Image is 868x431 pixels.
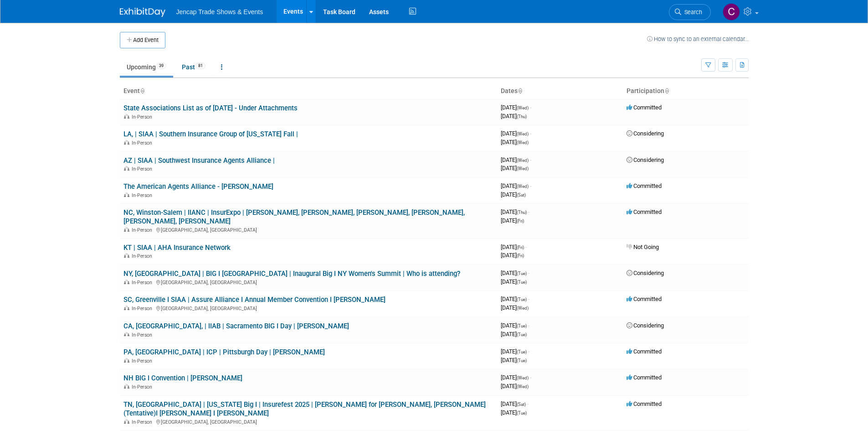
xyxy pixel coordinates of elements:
[120,83,497,99] th: Event
[120,8,165,17] img: ExhibitDay
[501,165,529,171] span: [DATE]
[501,217,524,224] span: [DATE]
[627,182,662,189] span: Committed
[517,158,529,163] span: (Wed)
[123,278,493,286] div: [GEOGRAPHIC_DATA], [GEOGRAPHIC_DATA]
[132,140,155,146] span: In-Person
[530,182,531,189] span: -
[627,244,659,250] span: Not Going
[627,374,662,381] span: Committed
[123,400,486,417] a: TN, [GEOGRAPHIC_DATA] | [US_STATE] Big I | Insurefest 2025 | [PERSON_NAME] for [PERSON_NAME], [PE...
[195,62,205,69] span: 81
[140,87,144,94] a: Sort by Event Name
[501,104,531,111] span: [DATE]
[132,114,155,120] span: In-Person
[501,348,529,355] span: [DATE]
[132,253,155,259] span: In-Person
[627,156,664,163] span: Considering
[176,8,263,16] span: Jencap Trade Shows & Events
[120,58,173,76] a: Upcoming39
[132,306,155,312] span: In-Person
[517,332,527,337] span: (Tue)
[123,322,349,330] a: CA, [GEOGRAPHIC_DATA], | IIAB | Sacramento BIG I Day | [PERSON_NAME]
[501,278,527,285] span: [DATE]
[123,348,325,356] a: PA, [GEOGRAPHIC_DATA] | ICP | Pittsburgh Day | [PERSON_NAME]
[517,192,526,197] span: (Sat)
[124,306,129,310] img: In-Person Event
[723,3,740,21] img: Christopher Reid
[517,410,527,415] span: (Tue)
[501,374,531,381] span: [DATE]
[124,332,129,337] img: In-Person Event
[132,358,155,364] span: In-Person
[501,270,529,276] span: [DATE]
[517,105,529,110] span: (Wed)
[517,210,527,215] span: (Thu)
[530,374,531,381] span: -
[156,62,166,69] span: 39
[501,244,527,250] span: [DATE]
[517,245,524,250] span: (Fri)
[132,166,155,172] span: In-Person
[528,208,529,215] span: -
[124,114,129,119] img: In-Person Event
[123,130,298,138] a: LA, | SIAA | Southern Insurance Group of [US_STATE] Fall |
[124,166,129,171] img: In-Person Event
[530,130,531,137] span: -
[501,383,529,389] span: [DATE]
[132,227,155,233] span: In-Person
[132,384,155,390] span: In-Person
[501,130,531,137] span: [DATE]
[528,322,529,329] span: -
[664,87,669,94] a: Sort by Participation Type
[517,131,529,136] span: (Wed)
[497,83,623,99] th: Dates
[132,280,155,286] span: In-Person
[123,270,460,278] a: NY, [GEOGRAPHIC_DATA] | BIG I [GEOGRAPHIC_DATA] | Inaugural Big I NY Women's Summit | Who is atte...
[530,104,531,111] span: -
[627,348,662,355] span: Committed
[501,208,529,215] span: [DATE]
[528,348,529,355] span: -
[124,140,129,145] img: In-Person Event
[501,331,527,338] span: [DATE]
[527,400,529,407] span: -
[124,280,129,284] img: In-Person Event
[501,182,531,189] span: [DATE]
[124,227,129,232] img: In-Person Event
[124,253,129,258] img: In-Person Event
[501,296,529,302] span: [DATE]
[124,358,129,363] img: In-Person Event
[123,296,385,304] a: SC, Greenville I SIAA | Assure Alliance I Annual Member Convention I [PERSON_NAME]
[627,296,662,302] span: Committed
[123,104,298,112] a: State Associations List as of [DATE] - Under Attachments
[124,419,129,424] img: In-Person Event
[517,253,524,258] span: (Fri)
[517,114,527,119] span: (Thu)
[501,409,527,416] span: [DATE]
[525,244,527,250] span: -
[517,349,527,354] span: (Tue)
[120,32,165,48] button: Add Event
[517,297,527,302] span: (Tue)
[517,375,529,380] span: (Wed)
[627,104,662,111] span: Committed
[528,296,529,302] span: -
[175,58,212,76] a: Past81
[517,184,529,189] span: (Wed)
[501,113,527,119] span: [DATE]
[517,280,527,285] span: (Tue)
[123,418,493,425] div: [GEOGRAPHIC_DATA], [GEOGRAPHIC_DATA]
[501,156,531,163] span: [DATE]
[123,244,231,252] a: KT | SIAA | AHA Insurance Network
[132,332,155,338] span: In-Person
[132,192,155,198] span: In-Person
[681,9,702,16] span: Search
[623,83,749,99] th: Participation
[647,36,749,42] a: How to sync to an external calendar...
[501,322,529,329] span: [DATE]
[123,374,242,382] a: NH BIG I Convention | [PERSON_NAME]
[124,192,129,197] img: In-Person Event
[517,384,529,389] span: (Wed)
[517,323,527,328] span: (Tue)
